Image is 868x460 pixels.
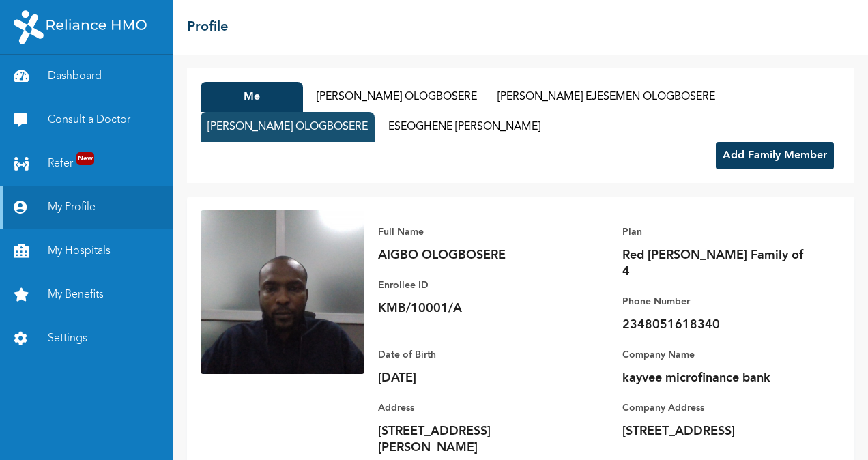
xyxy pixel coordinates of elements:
img: Enrollee [201,210,364,374]
p: Red [PERSON_NAME] Family of 4 [622,247,813,280]
img: RelianceHMO's Logo [14,10,147,44]
p: Phone Number [622,293,813,310]
p: [DATE] [378,370,569,386]
p: [STREET_ADDRESS] [622,423,813,440]
p: kayvee microfinance bank [622,370,813,386]
span: New [76,152,94,165]
p: 2348051618340 [622,317,813,333]
p: Company Address [622,400,813,416]
button: [PERSON_NAME] OLOGBOSERE [201,112,375,142]
p: KMB/10001/A [378,300,569,317]
button: Me [201,82,303,112]
p: [STREET_ADDRESS][PERSON_NAME] [378,423,569,456]
p: Enrollee ID [378,277,569,293]
button: Add Family Member [716,142,834,169]
button: [PERSON_NAME] EJESEMEN OLOGBOSERE [491,82,722,112]
p: Plan [622,224,813,240]
p: AIGBO OLOGBOSERE [378,247,569,263]
button: ESEOGHENE [PERSON_NAME] [381,112,547,142]
p: Address [378,400,569,416]
p: Date of Birth [378,347,569,363]
button: [PERSON_NAME] OLOGBOSERE [310,82,484,112]
p: Full Name [378,224,569,240]
h2: Profile [187,17,228,38]
p: Company Name [622,347,813,363]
